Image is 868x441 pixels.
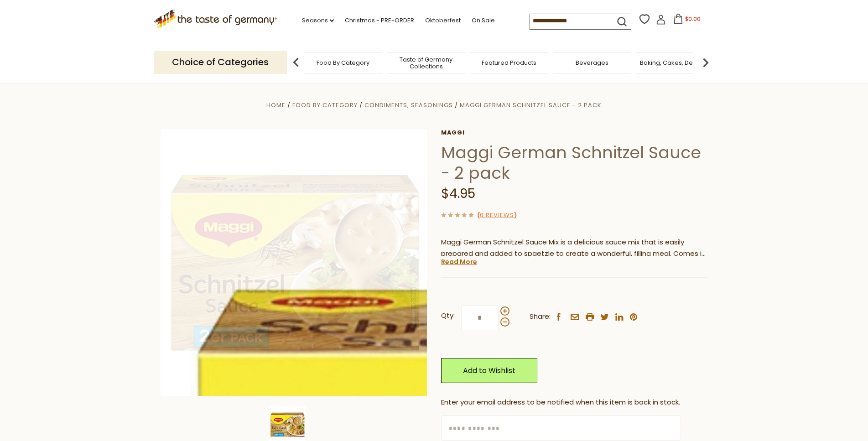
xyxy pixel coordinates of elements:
[154,51,287,73] p: Choice of Categories
[161,129,427,396] img: Maggi German Schnitzel Sauce 2 Pack
[287,53,305,72] img: previous arrow
[472,16,495,26] a: On Sale
[364,101,453,109] a: Condiments, Seasonings
[480,211,514,220] a: 0 Reviews
[685,15,701,23] span: $0.00
[576,59,608,66] a: Beverages
[292,101,358,109] a: Food By Category
[460,101,602,109] a: Maggi German Schnitzel Sauce - 2 pack
[441,397,708,408] div: Enter your email address to be notified when this item is back in stock.
[441,310,455,322] strong: Qty:
[441,237,708,259] p: Maggi German Schnitzel Sauce Mix is a delicious sauce mix that is easily prepared and added to sp...
[266,101,286,109] a: Home
[530,311,551,322] span: Share:
[441,185,475,202] span: $4.95
[345,16,414,26] a: Christmas - PRE-ORDER
[441,142,708,183] h1: Maggi German Schnitzel Sauce - 2 pack
[696,53,715,72] img: next arrow
[640,59,711,66] a: Baking, Cakes, Desserts
[461,305,499,330] input: Qty:
[477,211,517,219] span: ( )
[441,358,537,383] a: Add to Wishlist
[668,14,707,27] button: $0.00
[302,16,334,26] a: Seasons
[482,59,536,66] a: Featured Products
[441,129,708,136] a: Maggi
[425,16,461,26] a: Oktoberfest
[390,56,463,70] a: Taste of Germany Collections
[317,59,369,66] a: Food By Category
[441,257,477,266] a: Read More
